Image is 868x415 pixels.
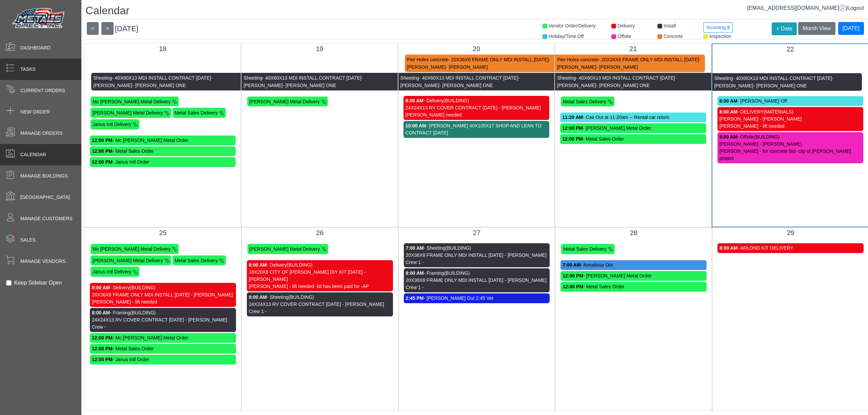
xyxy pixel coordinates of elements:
strong: 2:45 PM [406,295,424,301]
span: - 40X60X13 MDI INSTALL CONTRACT [DATE] [262,75,361,81]
span: Janus Intl Delivery [93,269,131,274]
strong: 12:00 PM [562,125,583,131]
span: - [PERSON_NAME] ONE [753,83,807,88]
span: [PERSON_NAME] Metal Delivery [93,257,163,263]
strong: 8:00 AM [719,245,737,251]
div: 20 [403,44,549,54]
span: Tasks [20,66,36,73]
button: + Date [772,22,797,35]
div: 25 [90,228,236,238]
span: - 40X60X13 MDI INSTALL CONTRACT [DATE] [733,76,832,81]
div: - Metal Sales Order [563,283,705,290]
strong: 7:00 AM [563,262,580,268]
span: (BUILDING) [446,245,471,251]
span: Mc [PERSON_NAME] Metal Delivery [93,99,171,104]
div: 27 [404,228,550,238]
a: [EMAIL_ADDRESS][DOMAIN_NAME] [747,5,846,11]
span: Month View [803,25,831,31]
span: Delivery [617,23,635,28]
strong: 12:00 PM [563,284,583,289]
div: - Framing [406,270,548,277]
div: - Mc [PERSON_NAME] Metal Order [92,137,234,144]
div: - Annalissa Out [563,262,705,269]
label: Keep Sidebar Open [14,279,62,287]
div: [PERSON_NAME] - lift needed [719,123,861,130]
strong: 7:00 AM [406,245,424,251]
span: - [PERSON_NAME] [400,75,520,88]
span: Sheeting [714,76,733,81]
span: - [PERSON_NAME] [446,64,488,70]
strong: 12:00 PM [563,273,583,278]
div: - Sheeting [249,294,391,301]
button: Month View [798,22,835,35]
span: - [PERSON_NAME] ONE [283,83,336,88]
span: (BUILDING) [754,134,780,140]
span: Janus Intl Delivery [93,122,131,127]
span: Metal Sales Delivery [175,257,218,263]
div: - [PERSON_NAME] Metal Order [563,272,705,279]
strong: 8:00 AM [406,98,423,103]
div: 21 [560,44,706,54]
strong: 8:00 AM [406,270,424,276]
span: - 20X36X8 FRAME ONLY MDI INSTALL [DATE] [448,57,549,62]
button: > [101,22,113,35]
span: Logout [847,5,864,11]
span: - [PERSON_NAME] ONE [439,83,493,88]
strong: 12:00 PM [92,148,113,154]
span: [PERSON_NAME] Metal Delivery [250,246,320,252]
span: - [PERSON_NAME] [407,57,550,70]
div: - Delivery [249,262,391,269]
strong: 8:00 AM [719,98,737,104]
div: Crew 1 - [406,284,548,291]
span: New Order [20,108,50,116]
img: Metals Direct Inc Logo [10,6,68,31]
div: 28 [560,228,707,238]
span: - [PERSON_NAME] [557,57,701,70]
span: - [PERSON_NAME] [93,75,213,88]
span: [GEOGRAPHIC_DATA] [20,194,70,201]
span: [DATE] [115,24,138,33]
div: - Delivery [406,97,547,104]
div: - Janus Intl Order [92,159,234,166]
strong: 8:00 AM [249,262,267,268]
div: - Delivery [92,284,234,291]
span: Sheeting [557,75,576,81]
div: 22 [717,44,863,54]
span: Pier Holes concrete [407,57,448,62]
div: [PERSON_NAME] - lift needed [92,298,234,306]
span: [PERSON_NAME] Metal Delivery [249,99,320,104]
div: [PERSON_NAME] - [PERSON_NAME] [719,141,861,148]
span: Manage Buildings [20,172,68,180]
div: [PERSON_NAME] - [PERSON_NAME] [719,116,861,123]
h1: Calendar [85,4,868,19]
span: - 40X60X13 MDI INSTALL CONTRACT [DATE] [112,75,211,81]
span: Inspection [709,34,731,39]
button: Incoming $ [703,22,732,33]
div: [PERSON_NAME] needed [406,111,547,119]
span: Install [664,23,676,28]
strong: 12:00 PM [92,138,113,143]
span: - 40X60X13 MDI INSTALL CONTRACT [DATE] [576,75,675,81]
div: 29 [717,228,864,238]
span: - [PERSON_NAME] [596,64,638,70]
span: Current Orders [20,87,65,94]
div: | [747,4,864,12]
span: (BUILDING) [130,310,156,315]
span: Sheeting [400,75,419,81]
span: - [PERSON_NAME] ONE [132,83,186,88]
span: Offsite [617,34,631,39]
button: [DATE] [838,22,864,35]
div: - ARLOND KIT DELIVERY [719,245,862,252]
div: 18 [90,44,236,54]
div: 19 [246,44,392,54]
strong: 8:00 AM [92,310,110,315]
span: - 20X36X8 FRAME ONLY MDI INSTALL [DATE] [598,57,699,62]
span: Sheeting [93,75,112,81]
span: Calendar [20,151,46,158]
span: • [6,223,24,245]
span: Pier Holes concrete [557,57,598,62]
span: (MATERIALS) [764,109,793,115]
div: 20X36X8 FRAME ONLY MDI INSTALL [DATE] - [PERSON_NAME] [92,291,234,298]
span: Concrete [664,34,683,39]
